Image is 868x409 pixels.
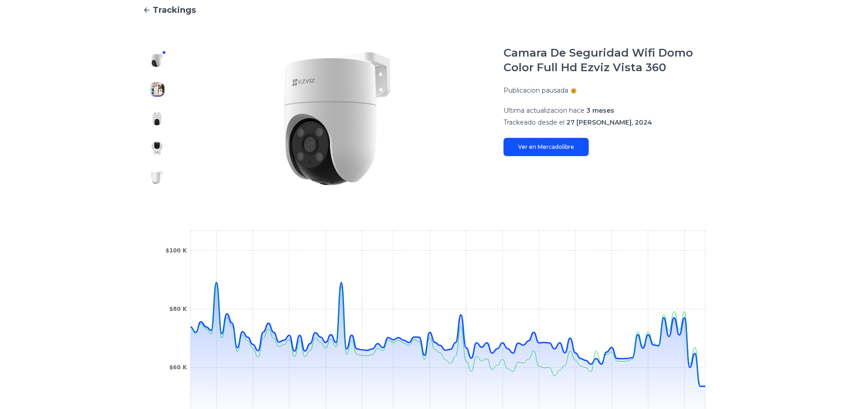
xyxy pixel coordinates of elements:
[165,247,187,254] tspan: $100 K
[503,46,726,75] h1: Camara De Seguridad Wifi Domo Color Full Hd Ezviz Vista 360
[566,118,652,126] span: 27 [PERSON_NAME], 2024
[150,141,164,155] img: Camara De Seguridad Wifi Domo Color Full Hd Ezviz Vista 360
[503,106,585,115] span: Ultima actualizacion hace
[190,46,485,192] img: Camara De Seguridad Wifi Domo Color Full Hd Ezviz Vista 360
[586,106,614,115] span: 3 meses
[150,53,164,68] img: Camara De Seguridad Wifi Domo Color Full Hd Ezviz Vista 360
[169,306,187,312] tspan: $80 K
[150,82,164,97] img: Camara De Seguridad Wifi Domo Color Full Hd Ezviz Vista 360
[150,170,164,184] img: Camara De Seguridad Wifi Domo Color Full Hd Ezviz Vista 360
[150,111,164,126] img: Camara De Seguridad Wifi Domo Color Full Hd Ezviz Vista 360
[169,364,187,371] tspan: $60 K
[503,138,589,156] a: Ver en Mercadolibre
[503,118,565,126] span: Trackeado desde el
[153,4,196,16] span: Trackings
[143,4,726,16] a: Trackings
[503,86,568,95] p: Publicacion pausada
